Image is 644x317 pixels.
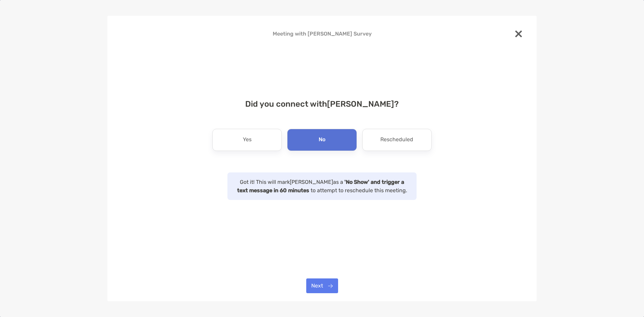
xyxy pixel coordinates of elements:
p: Yes [243,135,252,145]
button: Next [306,278,338,293]
p: Rescheduled [380,135,413,145]
p: No [319,135,325,145]
strong: 'No Show' and trigger a text message in 60 minutes [237,179,405,194]
p: Got it! This will mark [PERSON_NAME] as a to attempt to reschedule this meeting. [234,178,410,195]
h4: Did you connect with [PERSON_NAME] ? [118,99,526,109]
img: close modal [515,31,522,37]
h4: Meeting with [PERSON_NAME] Survey [118,31,526,37]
